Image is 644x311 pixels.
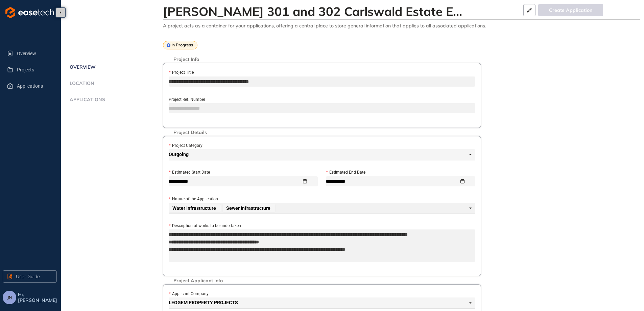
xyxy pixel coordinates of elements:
[172,206,216,210] span: Water Infrastructure
[169,178,302,185] input: Estimated Start Date
[170,57,202,62] span: Project Info
[326,178,459,185] input: Estimated End Date
[163,23,640,29] div: A project acts as a container for your applications, offering a central place to store general in...
[169,103,475,113] input: Project Ref. Number
[169,229,475,262] textarea: Description of works to be undertaken
[170,130,210,135] span: Project Details
[226,206,270,210] span: Sewer Infrastructure
[169,96,205,103] label: Project Ref. Number
[3,291,16,304] button: JN
[163,4,400,19] div: Erven 301 and 302 Carlswald Estate Extension 48
[169,196,218,202] label: Nature of the Application
[169,169,210,176] label: Estimated Start Date
[169,142,202,149] label: Project Category
[163,4,453,19] span: [PERSON_NAME] 301 and 302 Carlswald Estate E
[16,273,40,280] span: User Guide
[17,63,51,76] span: Projects
[18,292,58,303] span: Hi, [PERSON_NAME]
[7,295,12,300] span: JN
[222,204,276,213] span: Sewer Infrastructure
[326,169,365,176] label: Estimated End Date
[5,7,54,18] img: logo
[171,43,193,47] span: In Progress
[453,4,462,19] span: ...
[169,291,208,297] label: Applicant Company
[3,270,57,283] button: User Guide
[169,297,472,308] span: LEOGEM PROPERTY PROJECTS
[169,204,221,213] span: Water Infrastructure
[169,149,472,160] span: Outgoing
[68,64,96,70] span: Overview
[169,76,475,87] input: Project Title
[169,69,193,76] label: Project Title
[68,81,94,86] span: Location
[17,47,51,60] span: Overview
[170,278,226,284] span: Project Applicant Info
[17,79,51,93] span: Applications
[169,223,241,229] label: Description of works to be undertaken
[68,97,105,103] span: Applications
